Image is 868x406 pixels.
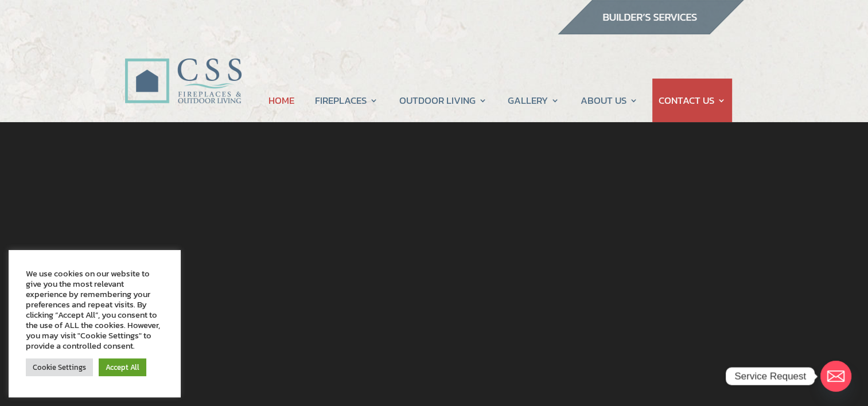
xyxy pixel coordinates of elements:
a: Email [820,361,851,392]
a: ABOUT US [580,79,637,122]
a: HOME [268,79,294,122]
a: builder services construction supply [557,24,744,38]
div: We use cookies on our website to give you the most relevant experience by remembering your prefer... [26,268,164,351]
a: FIREPLACES [315,79,378,122]
a: CONTACT US [659,79,726,122]
a: GALLERY [508,79,559,122]
img: CSS Fireplaces & Outdoor Living (Formerly Construction Solutions & Supply)- Jacksonville Ormond B... [124,26,242,110]
a: Accept All [99,358,146,376]
a: Cookie Settings [26,358,93,376]
a: OUTDOOR LIVING [399,79,487,122]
